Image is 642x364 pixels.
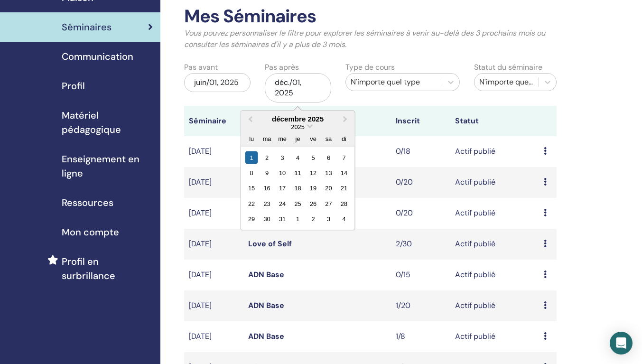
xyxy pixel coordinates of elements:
[245,197,258,210] div: Choose lundi 22 décembre 2025
[245,132,258,145] div: lu
[450,260,539,290] td: Actif publié
[184,321,243,352] td: [DATE]
[184,167,243,198] td: [DATE]
[276,213,288,225] div: Choose mercredi 31 décembre 2025
[450,167,539,198] td: Actif publié
[62,152,153,180] span: Enseignement en ligne
[244,149,352,226] div: Month December, 2025
[391,290,450,321] td: 1/20
[345,62,395,73] label: Type de cours
[184,62,218,73] label: Pas avant
[261,182,273,195] div: Choose mardi 16 décembre 2025
[450,229,539,260] td: Actif publié
[62,254,153,283] span: Profil en surbrillance
[261,213,273,225] div: Choose mardi 30 décembre 2025
[337,132,350,145] div: di
[62,20,112,34] span: Séminaires
[307,151,319,164] div: Choose vendredi 5 décembre 2025
[184,136,243,167] td: [DATE]
[276,197,288,210] div: Choose mercredi 24 décembre 2025
[242,112,257,127] button: Previous Month
[261,197,273,210] div: Choose mardi 23 décembre 2025
[307,182,319,195] div: Choose vendredi 19 décembre 2025
[351,76,437,88] div: N'importe quel type
[391,136,450,167] td: 0/18
[261,132,273,145] div: ma
[184,73,251,92] div: juin/01, 2025
[391,198,450,229] td: 0/20
[184,198,243,229] td: [DATE]
[307,197,319,210] div: Choose vendredi 26 décembre 2025
[322,197,335,210] div: Choose samedi 27 décembre 2025
[339,112,354,127] button: Next Month
[610,332,633,355] div: Open Intercom Messenger
[291,213,304,225] div: Choose jeudi 1 janvier 2026
[391,106,450,136] th: Inscrit
[450,136,539,167] td: Actif publié
[184,28,557,50] p: Vous pouvez personnaliser le filtre pour explorer les séminaires à venir au-delà des 3 prochains ...
[322,182,335,195] div: Choose samedi 20 décembre 2025
[337,213,350,225] div: Choose dimanche 4 janvier 2026
[62,196,113,210] span: Ressources
[291,166,304,179] div: Choose jeudi 11 décembre 2025
[184,260,243,290] td: [DATE]
[265,62,299,73] label: Pas après
[248,300,284,310] a: ADN Base
[248,270,284,280] a: ADN Base
[322,213,335,225] div: Choose samedi 3 janvier 2026
[276,132,288,145] div: me
[291,182,304,195] div: Choose jeudi 18 décembre 2025
[291,197,304,210] div: Choose jeudi 25 décembre 2025
[265,73,331,103] div: déc./01, 2025
[337,197,350,210] div: Choose dimanche 28 décembre 2025
[245,151,258,164] div: Choose lundi 1 décembre 2025
[241,114,354,122] div: décembre 2025
[391,321,450,352] td: 1/8
[276,182,288,195] div: Choose mercredi 17 décembre 2025
[62,225,119,239] span: Mon compte
[450,106,539,136] th: Statut
[184,229,243,260] td: [DATE]
[337,166,350,179] div: Choose dimanche 14 décembre 2025
[62,108,153,137] span: Matériel pédagogique
[307,166,319,179] div: Choose vendredi 12 décembre 2025
[276,166,288,179] div: Choose mercredi 10 décembre 2025
[391,167,450,198] td: 0/20
[322,166,335,179] div: Choose samedi 13 décembre 2025
[62,49,133,64] span: Communication
[391,229,450,260] td: 2/30
[261,166,273,179] div: Choose mardi 9 décembre 2025
[337,182,350,195] div: Choose dimanche 21 décembre 2025
[337,151,350,164] div: Choose dimanche 7 décembre 2025
[291,151,304,164] div: Choose jeudi 4 décembre 2025
[184,290,243,321] td: [DATE]
[261,151,273,164] div: Choose mardi 2 décembre 2025
[248,331,284,341] a: ADN Base
[391,260,450,290] td: 0/15
[322,151,335,164] div: Choose samedi 6 décembre 2025
[450,290,539,321] td: Actif publié
[245,182,258,195] div: Choose lundi 15 décembre 2025
[245,166,258,179] div: Choose lundi 8 décembre 2025
[322,132,335,145] div: sa
[291,132,304,145] div: je
[184,6,557,28] h2: Mes Séminaires
[474,62,542,73] label: Statut du séminaire
[276,151,288,164] div: Choose mercredi 3 décembre 2025
[245,213,258,225] div: Choose lundi 29 décembre 2025
[240,110,355,230] div: Choose Date
[307,132,319,145] div: ve
[450,198,539,229] td: Actif publié
[307,213,319,225] div: Choose vendredi 2 janvier 2026
[62,79,85,93] span: Profil
[184,106,243,136] th: Séminaire
[479,76,534,88] div: N'importe quel statut
[450,321,539,352] td: Actif publié
[248,239,292,249] a: Love of Self
[291,123,304,130] span: 2025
